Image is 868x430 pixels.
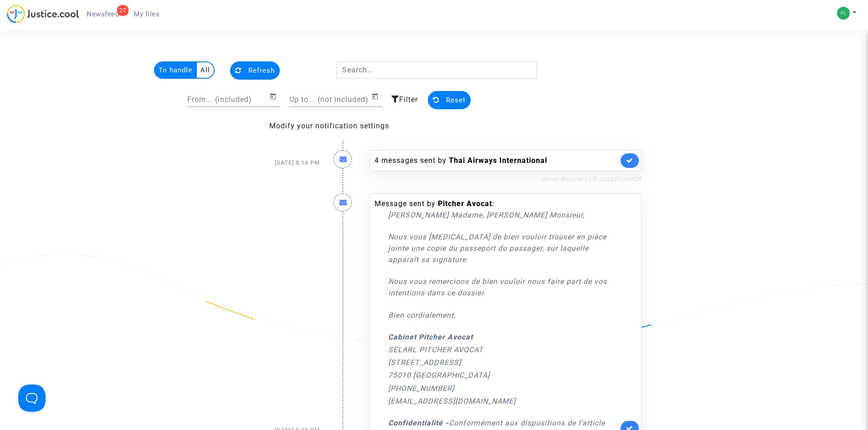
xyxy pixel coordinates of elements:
[837,7,850,20] img: 27626d57a3ba4a5b969f53e3f2c8e71c
[446,96,466,104] span: Reset
[269,91,280,102] button: Open calendar
[388,333,473,341] strong: Cabinet Pitcher Avocat
[438,199,492,208] b: Pitcher Avocat
[134,10,159,18] span: My files
[371,91,382,102] button: Open calendar
[428,91,471,109] button: Reset
[248,66,275,75] span: Refresh
[388,344,618,355] p: SELARL PITCHER AVOCAT
[197,62,214,78] multi-toggle-item: All
[388,369,618,381] p: 75010 [GEOGRAPHIC_DATA]
[388,383,618,394] p: [PHONE_NUMBER]
[388,231,618,265] p: Nous vous [MEDICAL_DATA] de bien vouloir trouver en pièce jointe une copie du passeport du passag...
[336,61,537,79] input: Search...
[388,419,449,427] strong: Confidentialité -
[388,276,618,298] p: Nous vous remercions de bien vouloir nous faire part de vos intentions dans ce dossier.
[126,7,167,21] a: My files
[7,5,79,23] img: jc-logo.svg
[18,384,46,412] iframe: Help Scout Beacon - Open
[155,62,197,78] multi-toggle-item: To handle
[269,121,389,130] a: Modify your notification settings
[230,61,280,80] button: Refresh
[388,397,516,405] a: [EMAIL_ADDRESS][DOMAIN_NAME]
[388,357,618,368] p: [STREET_ADDRESS]
[449,156,547,165] b: Thai Airways International
[388,209,618,221] p: [PERSON_NAME] Madame, [PERSON_NAME] Monsieur,
[388,309,618,321] p: Bien cordialement,
[399,95,418,104] span: Filter
[87,10,119,18] span: Newsfeed
[375,155,618,166] div: 4 messages sent by
[117,5,128,16] div: 27
[541,176,642,182] a: About dispute CFR-250827-HMQR
[220,141,327,184] div: [DATE] 8:16 PM
[79,7,126,21] a: 27Newsfeed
